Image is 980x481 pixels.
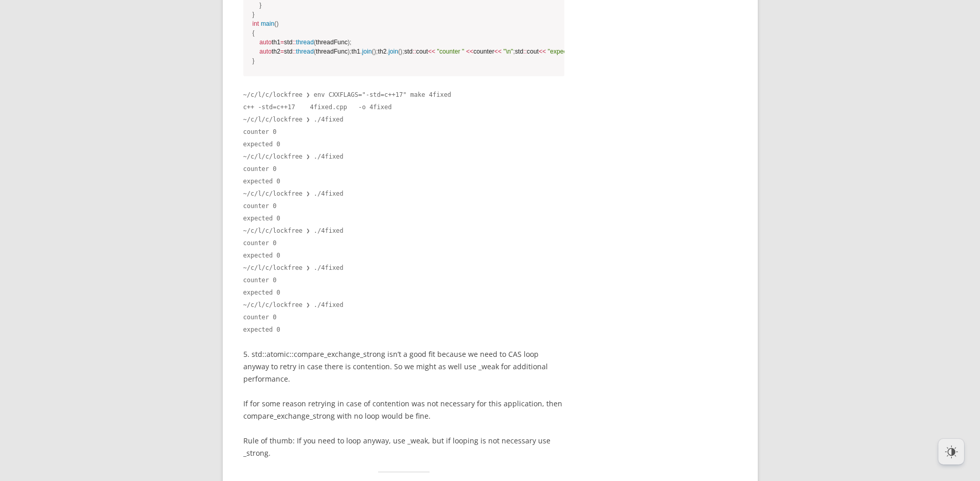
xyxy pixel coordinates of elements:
span: ) [348,39,350,46]
span: ; [402,48,404,55]
span: ( [274,20,276,27]
span: = [280,48,284,55]
span: } [259,2,261,9]
span: thread [296,39,314,46]
span: . [386,48,388,55]
span: . [360,48,362,55]
p: 5. std::atomic::compare_exchange_strong isn’t a good fit because we need to CAS loop anyway to re... [243,348,565,385]
span: ( [372,48,374,55]
span: ) [276,20,278,27]
span: } [253,11,255,18]
span: << [428,48,435,55]
span: ) [348,48,350,55]
span: auto [259,39,272,46]
span: "expected " [548,48,580,55]
span: ; [513,48,514,55]
span: = [280,39,284,46]
span: ) [374,48,376,55]
span: << [466,48,473,55]
p: Rule of thumb: If you need to loop anyway, use _weak, but if looping is not necessary use _strong. [243,435,565,459]
span: << [539,48,546,55]
span: thread [296,48,314,55]
span: int [253,20,259,27]
code: ~/c/l/c/lockfree ❯ env CXXFLAGS="-std=c++17" make 4fixed c++ -std=c++17 4fixed.cpp -o 4fixed ~/c/... [243,89,565,336]
span: "\n" [504,48,513,55]
span: "counter " [437,48,465,55]
span: :: [292,39,296,46]
span: :: [523,48,527,55]
span: { [253,29,255,37]
span: ( [398,48,400,55]
span: ; [350,48,351,55]
span: auto [259,48,272,55]
span: join [388,48,398,55]
span: << [494,48,502,55]
span: ) [400,48,402,55]
span: main [261,20,274,27]
span: } [253,57,255,64]
span: :: [292,48,296,55]
span: ; [376,48,378,55]
span: ( [314,39,316,46]
span: join [362,48,372,55]
span: ( [314,48,316,55]
span: :: [413,48,416,55]
p: If for some reason retrying in case of contention was not necessary for this application, then co... [243,398,565,422]
span: ; [350,39,351,46]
